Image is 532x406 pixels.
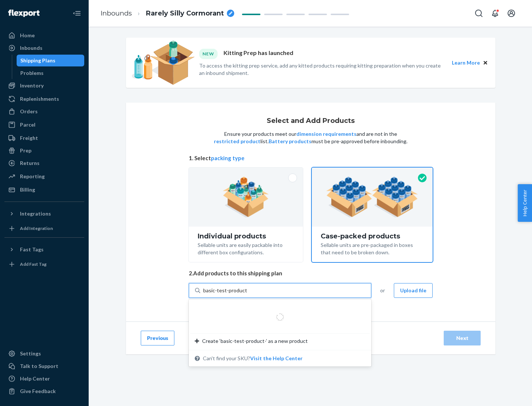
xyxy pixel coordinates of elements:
[199,62,445,77] p: To access the kitting prep service, add any kitted products requiring kitting preparation when yo...
[4,360,84,372] a: Talk to Support
[20,225,53,231] div: Add Integration
[471,6,486,21] button: Open Search Box
[20,32,35,39] div: Home
[20,82,44,89] div: Inventory
[203,355,303,362] span: Can't find your SKU?
[4,132,84,144] a: Freight
[4,348,84,359] a: Settings
[100,9,132,17] a: Inbounds
[4,119,84,131] a: Parcel
[296,130,357,138] button: dimension requirements
[199,49,218,59] div: NEW
[4,157,84,169] a: Returns
[8,10,40,17] img: Flexport logo
[141,331,174,345] button: Previous
[4,30,84,41] a: Home
[211,154,245,162] button: packing type
[20,186,35,193] div: Billing
[4,385,84,397] button: Give Feedback
[203,287,248,294] input: Create ‘basic-test-product-’ as a new productCan't find your SKU?Visit the Help Center
[481,59,490,67] button: Close
[4,244,84,255] button: Fast Tags
[4,93,84,105] a: Replenishments
[20,362,58,370] div: Talk to Support
[20,159,40,167] div: Returns
[267,117,355,125] h1: Select and Add Products
[452,59,480,67] button: Learn More
[20,388,56,395] div: Give Feedback
[326,177,418,217] img: case-pack.59cecea509d18c883b923b81aeac6d0b.png
[223,177,269,217] img: individual-pack.facf35554cb0f1810c75b2bd6df2d64e.png
[95,3,240,24] ol: breadcrumbs
[488,6,502,21] button: Open notifications
[198,240,294,256] div: Sellable units are easily packable into different box configurations.
[250,355,303,362] button: Create ‘basic-test-product-’ as a new productCan't find your SKU?
[4,171,84,182] a: Reporting
[20,121,35,128] div: Parcel
[213,130,408,145] p: Ensure your products meet our and are not in the list. must be pre-approved before inbounding.
[4,223,84,234] a: Add Integration
[20,69,44,77] div: Problems
[20,246,44,253] div: Fast Tags
[20,210,51,217] div: Integrations
[20,147,31,154] div: Prep
[198,233,294,240] div: Individual products
[20,95,59,103] div: Replenishments
[4,373,84,385] a: Help Center
[4,208,84,220] button: Integrations
[4,42,84,54] a: Inbounds
[380,287,385,294] span: or
[202,337,308,345] span: Create ‘basic-test-product-’ as a new product
[394,283,433,298] button: Upload file
[4,106,84,117] a: Orders
[20,375,50,382] div: Help Center
[20,261,47,267] div: Add Fast Tag
[17,67,85,79] a: Problems
[20,57,55,64] div: Shipping Plans
[189,154,433,162] span: 1. Select
[214,138,260,145] button: restricted product
[450,334,474,342] div: Next
[20,134,38,142] div: Freight
[4,258,84,270] a: Add Fast Tag
[321,240,424,256] div: Sellable units are pre-packaged in boxes that need to be broken down.
[504,6,519,21] button: Open account menu
[321,233,424,240] div: Case-packed products
[20,44,42,52] div: Inbounds
[4,145,84,156] a: Prep
[189,269,433,277] span: 2. Add products to this shipping plan
[20,350,41,357] div: Settings
[17,55,85,66] a: Shipping Plans
[4,184,84,196] a: Billing
[4,80,84,92] a: Inventory
[146,9,224,18] span: Rarely Silly Cormorant
[20,173,45,180] div: Reporting
[518,184,532,222] button: Help Center
[269,138,311,145] button: Battery products
[20,108,38,115] div: Orders
[69,6,84,21] button: Close Navigation
[444,331,481,345] button: Next
[224,49,293,59] p: Kitting Prep has launched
